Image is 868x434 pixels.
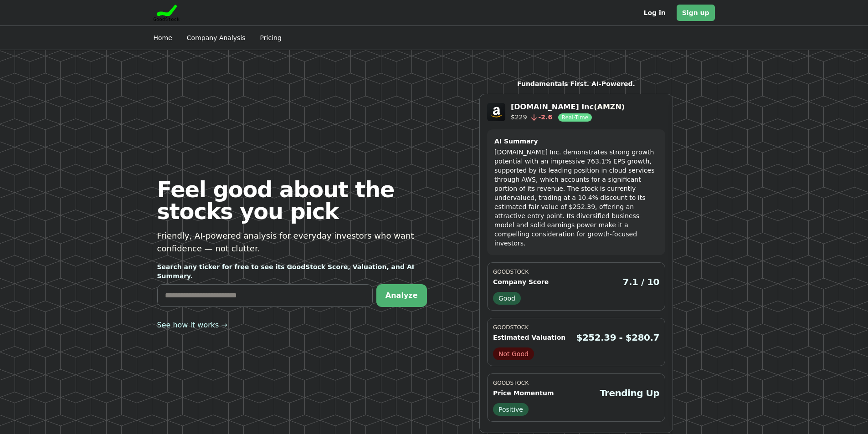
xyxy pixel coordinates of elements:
span: Good [493,292,521,305]
span: Trending Up [600,387,659,399]
span: Analyze [385,291,418,300]
h3: AI Summary [494,137,658,146]
p: Estimated Valuation [493,333,565,342]
span: Not Good [493,347,534,360]
a: Home [154,34,172,41]
span: -2.6 [527,113,553,121]
img: Company Logo [487,103,505,121]
p: Fundamentals First. AI-Powered. [479,79,673,88]
p: Company Score [493,277,549,286]
a: Company Logo [DOMAIN_NAME] Inc(AMZN) $229 -2.6 Real-Time AI Summary [DOMAIN_NAME] Inc. demonstrat... [479,94,673,433]
p: Search any ticker for free to see its GoodStock Score, Valuation, and AI Summary. [157,262,427,281]
span: Real-Time [558,113,592,122]
a: Sign up [677,5,715,21]
h1: Feel good about the stocks you pick [157,179,427,222]
a: Pricing [260,34,282,41]
span: Positive [493,403,529,416]
span: (AMZN) [594,102,625,111]
p: Price Momentum [493,388,554,398]
button: Analyze [376,284,427,307]
p: $229 [511,112,625,122]
a: See how it works → [157,320,227,331]
p: [DOMAIN_NAME] Inc. demonstrates strong growth potential with an impressive 763.1% EPS growth, sup... [494,148,658,248]
a: Company Analysis [187,34,246,41]
p: [DOMAIN_NAME] Inc [511,102,625,112]
span: $252.39 - $280.7 [576,331,660,344]
p: GoodStock [493,379,659,387]
p: GoodStock [493,268,659,276]
img: Goodstock Logo [154,5,180,21]
span: 7.1 / 10 [623,276,660,288]
a: Log in [644,7,666,18]
p: Friendly, AI-powered analysis for everyday investors who want confidence — not clutter. [157,230,427,255]
p: GoodStock [493,324,659,331]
